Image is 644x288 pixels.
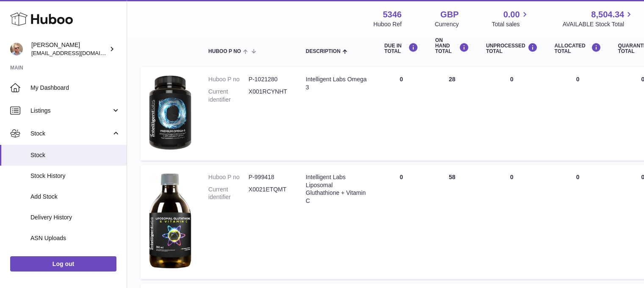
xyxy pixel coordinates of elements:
div: [PERSON_NAME] [31,41,108,57]
span: Add Stock [30,193,120,201]
span: Huboo P no [208,49,241,54]
span: AVAILABLE Stock Total [562,20,634,28]
div: Huboo Ref [373,20,402,28]
div: ON HAND Total [435,38,469,55]
dt: Huboo P no [208,75,249,83]
span: 0.00 [503,9,520,20]
td: 0 [376,165,427,280]
a: 8,504.34 AVAILABLE Stock Total [562,9,634,28]
span: [EMAIL_ADDRESS][DOMAIN_NAME] [31,50,124,56]
span: ASN Uploads [30,234,120,242]
td: 0 [478,67,546,161]
td: 0 [546,67,609,161]
span: 8,504.34 [591,9,624,20]
td: 58 [427,165,478,280]
span: My Dashboard [30,84,120,92]
dd: X0021ETQMT [249,186,289,202]
a: Log out [10,256,116,271]
span: Stock [30,151,120,159]
strong: 5346 [383,9,402,20]
dd: X001RCYNHT [249,88,289,104]
dd: P-1021280 [249,75,289,83]
div: Intelligent Labs Liposomal Gluthathione + Vitamin C [306,173,368,205]
span: Description [306,49,340,54]
a: 0.00 Total sales [492,9,529,28]
td: 0 [478,165,546,280]
span: Stock [30,130,111,138]
img: product image [149,75,191,150]
div: ALLOCATED Total [554,43,601,54]
td: 0 [376,67,427,161]
span: Listings [30,107,111,115]
strong: GBP [440,9,459,20]
img: support@radoneltd.co.uk [10,43,23,55]
dt: Current identifier [208,88,249,104]
span: Delivery History [30,213,120,222]
dd: P-999418 [249,173,289,181]
span: Stock History [30,172,120,180]
dt: Current identifier [208,186,249,202]
img: product image [149,173,191,269]
span: Total sales [492,20,529,28]
td: 28 [427,67,478,161]
div: Intelligent Labs Omega 3 [306,75,368,91]
td: 0 [546,165,609,280]
div: UNPROCESSED Total [486,43,538,54]
div: DUE IN TOTAL [384,43,418,54]
dt: Huboo P no [208,173,249,181]
div: Currency [435,20,459,28]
